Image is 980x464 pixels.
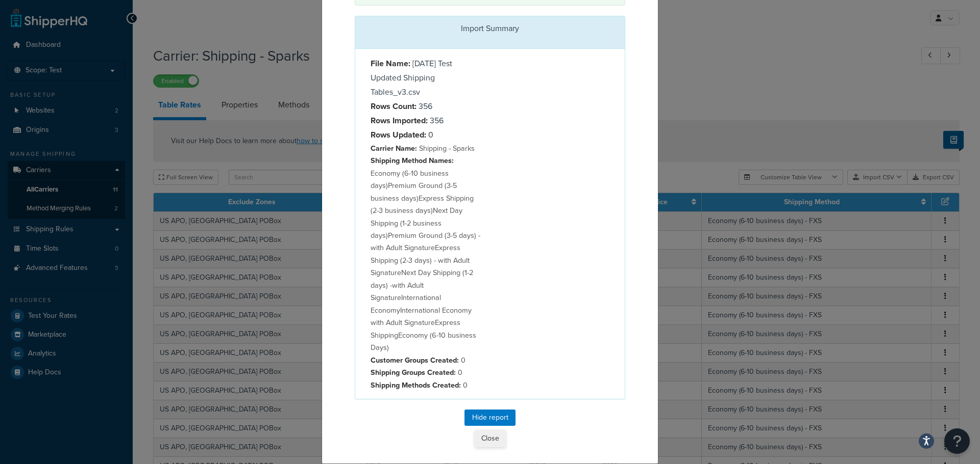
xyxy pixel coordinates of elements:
p: Shipping - Sparks [371,142,482,154]
p: 0 [371,379,482,391]
strong: Carrier Name: [371,143,417,154]
div: [DATE] Test Updated Shipping Tables_v3.csv 356 356 0 [363,57,490,392]
button: Hide report [464,410,516,426]
strong: Rows Imported: [371,115,428,126]
strong: Shipping Groups Created: [371,367,456,378]
p: Economy (6-10 business days) Premium Ground (3-5 business days) Express Shipping (2-3 business da... [371,154,482,354]
p: 0 [371,354,482,366]
button: Close [475,430,506,447]
strong: Customer Groups Created: [371,354,459,366]
strong: Rows Count: [371,100,416,112]
strong: File Name: [371,58,410,69]
h3: Import Summary [363,24,617,33]
strong: Shipping Methods Created: [371,379,461,391]
strong: Shipping Method Names: [371,155,454,166]
strong: Rows Updated: [371,129,426,141]
p: 0 [371,366,482,378]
